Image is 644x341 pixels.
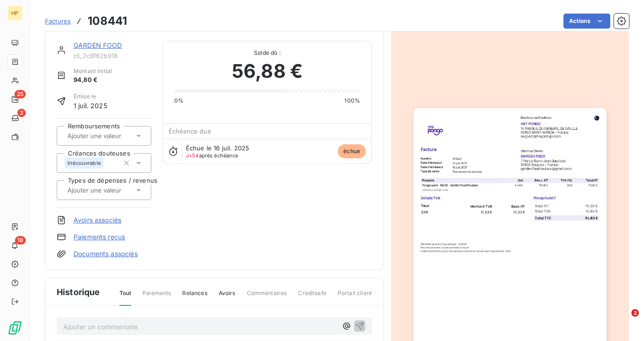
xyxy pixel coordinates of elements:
[67,132,161,140] input: Ajouter une valeur
[142,289,171,305] span: Paiements
[186,144,249,152] span: Échue le 16 juil. 2025
[74,249,138,259] a: Documents associés
[174,96,184,105] span: 0%
[563,14,610,29] button: Actions
[186,152,199,159] span: J+54
[74,215,121,225] a: Avoirs associés
[7,320,22,335] img: Logo LeanPay
[57,286,100,298] span: Historique
[74,101,107,111] span: 1 juil. 2025
[67,186,161,194] input: Ajouter une valeur
[74,41,122,49] a: GARDEN FOOD
[15,90,26,98] span: 25
[45,16,71,26] a: Factures
[74,232,125,242] a: Paiements reçus
[186,153,238,158] span: après échéance
[219,289,236,305] span: Avoirs
[74,92,107,101] span: Émise le
[74,52,151,59] span: cli_2c8f62b918
[88,13,127,30] h3: 108441
[182,289,207,305] span: Relances
[119,289,132,306] span: Tout
[174,49,360,57] span: Solde dû :
[67,160,101,166] span: Irrécouvrable
[7,6,22,21] div: HP
[612,309,635,332] iframe: Intercom live chat
[631,309,639,317] span: 2
[247,289,287,305] span: Commentaires
[344,96,360,105] span: 100%
[169,127,211,135] span: Échéance due
[338,144,366,158] span: échue
[232,57,303,85] span: 56,88 €
[74,75,112,85] span: 94,80 €
[338,289,372,305] span: Portail client
[74,67,112,75] span: Montant initial
[17,109,26,117] span: 3
[45,17,71,25] span: Factures
[15,236,26,245] span: 18
[298,289,326,305] span: Creditsafe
